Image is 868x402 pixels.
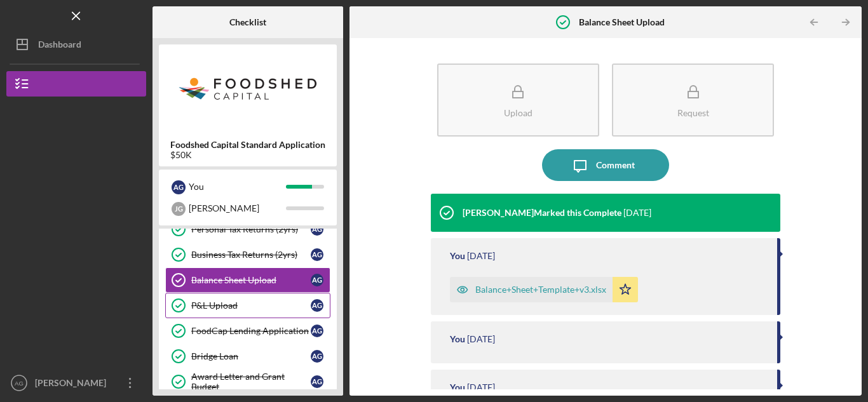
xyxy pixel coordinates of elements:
div: A G [172,180,186,194]
div: FoodCap Lending Application [191,326,311,336]
a: FoodCap Lending ApplicationAG [165,318,330,344]
img: Product logo [159,51,337,127]
div: [PERSON_NAME] Marked this Complete [463,208,621,218]
div: A G [311,274,323,286]
div: You [189,176,286,198]
div: A G [311,248,323,261]
div: $50K [170,150,325,160]
div: [PERSON_NAME] [189,198,286,219]
button: Comment [542,149,669,181]
div: A G [311,325,323,337]
a: Business Tax Returns (2yrs)AG [165,242,330,267]
time: 2025-08-05 16:36 [623,208,651,218]
div: A G [311,223,323,236]
div: Bridge Loan [191,351,311,361]
div: A G [311,375,323,388]
b: Balance Sheet Upload [579,17,665,27]
div: Request [677,108,709,117]
div: Balance+Sheet+Template+v3.xlsx [475,285,606,295]
button: Balance+Sheet+Template+v3.xlsx [450,277,638,302]
div: J G [172,202,186,216]
div: Personal Tax Returns (2yrs) [191,224,311,234]
div: You [450,334,465,344]
div: Award Letter and Grant Budget [191,372,311,392]
a: Balance Sheet UploadAG [165,267,330,293]
button: Upload [437,64,599,137]
a: Bridge LoanAG [165,344,330,369]
text: AG [15,380,24,387]
button: Request [612,64,774,137]
b: Foodshed Capital Standard Application [170,140,325,150]
a: P&L UploadAG [165,293,330,318]
div: A G [311,350,323,363]
div: Upload [504,108,532,117]
b: Checklist [229,17,266,27]
div: Dashboard [38,32,81,60]
a: Award Letter and Grant BudgetAG [165,369,330,394]
div: You [450,251,465,261]
button: AG[PERSON_NAME] [6,370,146,396]
time: 2025-08-01 16:27 [467,251,495,261]
time: 2025-08-01 16:25 [467,382,495,392]
time: 2025-08-01 16:25 [467,334,495,344]
button: Dashboard [6,32,146,57]
div: Comment [596,149,635,181]
div: Business Tax Returns (2yrs) [191,250,311,260]
div: A G [311,299,323,312]
a: Personal Tax Returns (2yrs)AG [165,217,330,242]
div: Balance Sheet Upload [191,275,311,285]
div: You [450,382,465,392]
div: [PERSON_NAME] [32,370,114,399]
div: P&L Upload [191,300,311,311]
